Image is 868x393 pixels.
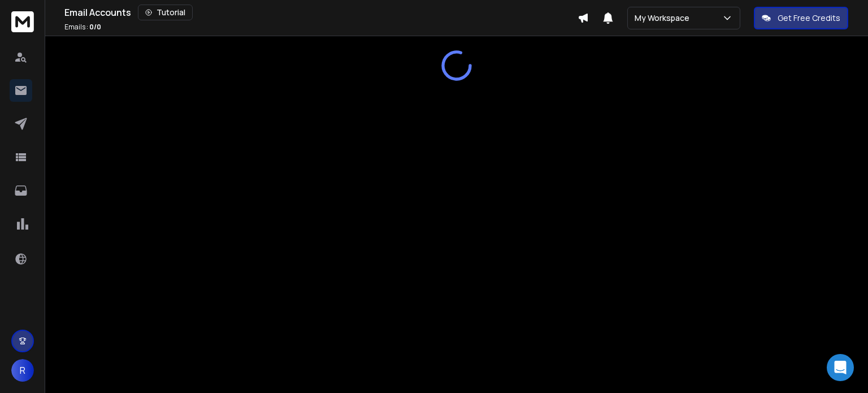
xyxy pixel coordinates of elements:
[89,22,101,32] span: 0 / 0
[635,12,694,24] p: My Workspace
[827,354,854,381] div: Open Intercom Messenger
[64,5,578,20] div: Email Accounts
[11,359,34,382] button: R
[778,12,840,24] p: Get Free Credits
[64,23,101,32] p: Emails :
[754,7,848,29] button: Get Free Credits
[138,5,193,20] button: Tutorial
